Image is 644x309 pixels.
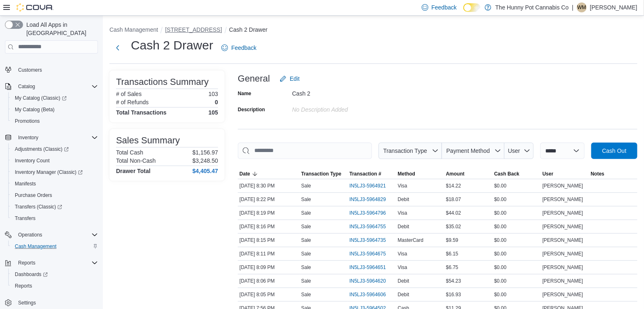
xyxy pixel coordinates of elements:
span: Purchase Orders [15,192,52,199]
div: $0.00 [493,276,541,286]
span: IN5LJ3-5964829 [349,196,386,203]
span: Inventory Manager (Classic) [12,167,98,177]
div: [DATE] 8:09 PM [238,262,300,272]
div: $0.00 [493,194,541,204]
div: $0.00 [493,290,541,300]
a: My Catalog (Beta) [12,105,58,115]
div: [DATE] 8:16 PM [238,222,300,232]
span: Edit [290,75,300,83]
span: IN5LJ3-5964755 [349,223,386,230]
div: [DATE] 8:06 PM [238,276,300,286]
p: Sale [301,196,311,203]
p: Sale [301,250,311,257]
span: Transfers (Classic) [15,204,62,210]
span: Visa [398,264,407,271]
button: User [541,169,589,179]
span: $6.15 [446,250,458,257]
button: My Catalog (Beta) [8,104,101,115]
a: Inventory Manager (Classic) [12,167,86,177]
span: Cash Back [494,171,519,177]
div: $0.00 [493,222,541,232]
a: Dashboards [8,269,101,280]
a: My Catalog (Classic) [8,92,101,104]
span: $14.22 [446,183,461,189]
span: IN5LJ3-5964606 [349,291,386,298]
span: Cash Management [15,243,56,250]
span: Amount [446,171,465,177]
a: Feedback [218,40,260,56]
span: Transfers [12,213,98,223]
button: Catalog [15,82,38,91]
a: Adjustments (Classic) [8,143,101,155]
button: Cash Management [8,241,101,252]
a: Promotions [12,116,43,126]
p: $3,248.50 [193,157,218,164]
span: Inventory Manager (Classic) [15,169,83,176]
h3: Transactions Summary [116,77,209,87]
button: IN5LJ3-5964735 [349,235,394,245]
h4: Drawer Total [116,168,151,174]
span: Reports [12,281,98,291]
span: Feedback [432,3,457,12]
span: Settings [18,300,36,306]
button: Cash 2 Drawer [229,26,267,33]
span: [PERSON_NAME] [542,278,583,284]
div: [DATE] 8:05 PM [238,290,300,300]
div: $0.00 [493,262,541,272]
a: My Catalog (Classic) [12,93,70,103]
span: Transaction Type [383,147,427,154]
button: Date [238,169,300,179]
h6: Total Non-Cash [116,157,156,164]
p: [PERSON_NAME] [590,2,637,12]
a: Reports [12,281,35,291]
span: IN5LJ3-5964651 [349,264,386,271]
div: $0.00 [493,235,541,245]
nav: An example of EuiBreadcrumbs [109,26,637,35]
span: [PERSON_NAME] [542,250,583,257]
span: Operations [18,232,42,238]
span: Notes [591,171,604,177]
span: Feedback [231,44,256,52]
span: Visa [398,210,407,216]
button: Operations [15,230,46,240]
span: $6.75 [446,264,458,271]
span: [PERSON_NAME] [542,264,583,271]
span: [PERSON_NAME] [542,183,583,189]
span: My Catalog (Beta) [12,105,98,115]
span: IN5LJ3-5964620 [349,278,386,284]
span: Inventory Count [12,156,98,166]
span: IN5LJ3-5964796 [349,210,386,216]
button: Edit [277,70,303,87]
a: Settings [15,298,39,308]
button: Customers [2,64,101,76]
span: Debit [398,278,409,284]
button: Method [396,169,444,179]
button: IN5LJ3-5964755 [349,222,394,232]
span: Visa [398,250,407,257]
p: | [572,2,574,12]
button: Cash Back [493,169,541,179]
button: Reports [2,257,101,269]
button: Promotions [8,115,101,127]
span: Inventory [15,133,98,143]
button: Amount [444,169,493,179]
span: $35.02 [446,223,461,230]
a: Purchase Orders [12,190,56,200]
a: Inventory Count [12,156,53,166]
button: Cash Out [591,143,637,159]
span: My Catalog (Beta) [15,106,55,113]
span: Catalog [15,82,98,91]
div: $0.00 [493,181,541,191]
span: Reports [15,258,98,268]
div: [DATE] 8:11 PM [238,249,300,259]
button: Manifests [8,178,101,190]
p: Sale [301,183,311,189]
h4: $4,405.47 [193,168,218,174]
span: IN5LJ3-5964675 [349,250,386,257]
button: Next [109,40,126,56]
span: Promotions [12,116,98,126]
p: $1,156.97 [193,149,218,156]
p: Sale [301,291,311,298]
div: [DATE] 8:30 PM [238,181,300,191]
button: [STREET_ADDRESS] [165,26,222,33]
